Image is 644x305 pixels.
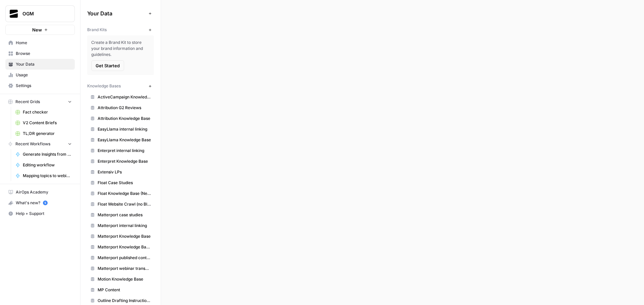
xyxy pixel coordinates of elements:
[15,141,50,147] span: Recent Workflows
[87,263,154,274] a: Matterport webinar transcripts
[5,70,75,80] a: Usage
[87,274,154,285] a: Motion Knowledge Base
[5,187,75,198] a: AirOps Academy
[87,27,107,33] span: Brand Kits
[5,208,75,219] button: Help + Support
[5,25,75,35] button: New
[98,180,151,186] span: Float Case Studies
[87,220,154,231] a: Matterport internal linking
[98,94,151,100] span: ActiveCampaign Knowledge Base
[23,173,72,179] span: Mapping topics to webinars, case studies, and products
[5,139,75,149] button: Recent Workflows
[16,51,72,57] span: Browse
[12,160,75,170] a: Editing workflow
[16,83,72,89] span: Settings
[87,177,154,188] a: Float Case Studies
[23,151,72,157] span: Generate Insights from Knowledge Base Transcripts ([PERSON_NAME])
[23,162,72,168] span: Editing workflow
[87,188,154,199] a: Float Knowledge Base (New)
[87,124,154,135] a: EasyLlama internal linking
[98,158,151,164] span: Enterpret Knowledge Base
[91,60,124,71] button: Get Started
[98,105,151,111] span: Attribution G2 Reviews
[98,244,151,250] span: Matterport Knowledge Base V2
[16,61,72,67] span: Your Data
[87,199,154,210] a: Float Website Crawl (no Blog)
[43,201,48,205] a: 5
[87,167,154,177] a: Extensiv LPs
[96,62,120,69] span: Get Started
[98,298,151,304] span: Outline Drafting Instructions V2
[6,198,74,208] div: What's new?
[5,97,75,107] button: Recent Grids
[22,10,63,17] span: OGM
[98,137,151,143] span: EasyLlama Knowledge Base
[5,48,75,59] a: Browse
[87,210,154,220] a: Matterport case studies
[87,9,146,17] span: Your Data
[98,190,151,197] span: Float Knowledge Base (New)
[12,170,75,181] a: Mapping topics to webinars, case studies, and products
[98,276,151,282] span: Motion Knowledge Base
[5,5,75,22] button: Workspace: OGM
[23,120,72,126] span: V2 Content Briefs
[87,102,154,113] a: Attribution G2 Reviews
[98,116,151,122] span: Attribution Knowledge Base
[87,113,154,124] a: Attribution Knowledge Base
[16,189,72,195] span: AirOps Academy
[44,201,46,205] text: 5
[98,233,151,239] span: Matterport Knowledge Base
[98,126,151,132] span: EasyLlama internal linking
[87,135,154,145] a: EasyLlama Knowledge Base
[87,156,154,167] a: Enterpret Knowledge Base
[12,118,75,128] a: V2 Content Briefs
[87,92,154,102] a: ActiveCampaign Knowledge Base
[5,80,75,91] a: Settings
[98,148,151,154] span: Enterpret internal linking
[16,211,72,217] span: Help + Support
[12,128,75,139] a: TL;DR generator
[32,26,42,33] span: New
[98,287,151,293] span: MP Content
[23,131,72,137] span: TL;DR generator
[87,145,154,156] a: Enterpret internal linking
[8,8,20,20] img: OGM Logo
[23,109,72,115] span: Fact checker
[98,255,151,261] span: Matterport published content
[15,99,40,105] span: Recent Grids
[98,212,151,218] span: Matterport case studies
[98,201,151,207] span: Float Website Crawl (no Blog)
[87,242,154,252] a: Matterport Knowledge Base V2
[98,265,151,272] span: Matterport webinar transcripts
[5,37,75,48] a: Home
[16,72,72,78] span: Usage
[87,83,121,89] span: Knowledge Bases
[5,198,75,208] button: What's new? 5
[91,40,150,58] span: Create a Brand Kit to store your brand information and guidelines.
[98,223,151,229] span: Matterport internal linking
[12,107,75,118] a: Fact checker
[87,285,154,295] a: MP Content
[5,59,75,70] a: Your Data
[98,169,151,175] span: Extensiv LPs
[16,40,72,46] span: Home
[87,231,154,242] a: Matterport Knowledge Base
[87,252,154,263] a: Matterport published content
[12,149,75,160] a: Generate Insights from Knowledge Base Transcripts ([PERSON_NAME])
